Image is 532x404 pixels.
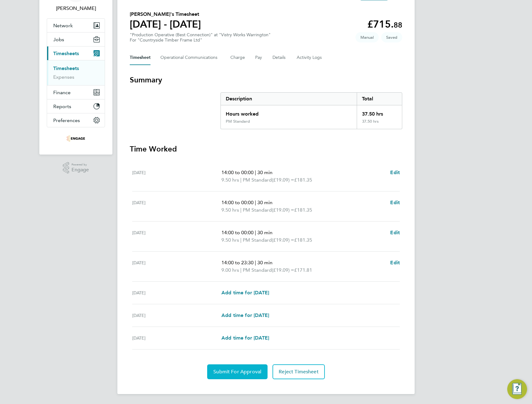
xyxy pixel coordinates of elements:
[390,200,400,205] span: Edit
[390,169,400,176] a: Edit
[390,259,400,266] a: Edit
[243,266,272,274] span: PM Standard
[221,93,357,105] div: Description
[257,230,273,235] span: 30 min
[130,18,201,30] h1: [DATE] - [DATE]
[294,267,312,273] span: £171.81
[221,289,269,296] a: Add time for [DATE]
[226,119,250,124] div: PM Standard
[47,33,105,46] button: Jobs
[47,46,105,60] button: Timesheets
[367,18,402,30] app-decimal: £715.
[240,237,242,243] span: |
[53,23,73,29] span: Network
[257,200,273,205] span: 30 min
[240,267,242,273] span: |
[221,267,239,273] span: 9.00 hrs
[357,93,402,105] div: Total
[294,207,312,213] span: £181.35
[357,119,402,129] div: 37.50 hrs
[221,335,269,341] span: Add time for [DATE]
[72,162,89,167] span: Powered by
[221,105,357,119] div: Hours worked
[221,200,254,205] span: 14:00 to 00:00
[255,50,263,65] button: Pay
[132,312,221,319] div: [DATE]
[130,37,271,43] div: For "Countryside Timber Frame Ltd"
[47,99,105,113] button: Reports
[255,260,256,266] span: |
[213,369,261,375] span: Submit For Approval
[221,237,239,243] span: 9.50 hrs
[221,207,239,213] span: 9.50 hrs
[273,50,287,65] button: Details
[132,334,221,342] div: [DATE]
[390,169,400,175] span: Edit
[130,50,150,65] button: Timesheet
[221,312,269,318] span: Add time for [DATE]
[132,199,221,214] div: [DATE]
[257,260,273,266] span: 30 min
[390,260,400,266] span: Edit
[47,60,105,85] div: Timesheets
[272,177,294,183] span: (£19.09) =
[255,169,256,175] span: |
[357,105,402,119] div: 37.50 hrs
[390,230,400,235] span: Edit
[355,32,379,42] span: This timesheet was manually created.
[243,176,272,184] span: PM Standard
[130,11,201,18] h2: [PERSON_NAME]'s Timesheet
[53,50,79,56] span: Timesheets
[53,65,79,71] a: Timesheets
[273,364,325,379] button: Reject Timesheet
[243,236,272,244] span: PM Standard
[130,144,402,154] h3: Time Worked
[221,177,239,183] span: 9.50 hrs
[240,207,242,213] span: |
[221,312,269,319] a: Add time for [DATE]
[221,230,254,235] span: 14:00 to 00:00
[63,162,89,174] a: Powered byEngage
[294,177,312,183] span: £181.35
[53,90,71,95] span: Finance
[240,177,242,183] span: |
[67,134,85,143] img: thebestconnection-logo-retina.png
[272,267,294,273] span: (£19.09) =
[130,75,402,85] h3: Summary
[132,169,221,184] div: [DATE]
[390,229,400,236] a: Edit
[257,169,273,175] span: 30 min
[230,50,245,65] button: Charge
[221,290,269,296] span: Add time for [DATE]
[294,237,312,243] span: £181.35
[272,207,294,213] span: (£19.09) =
[47,134,105,143] a: Go to home page
[394,20,402,29] span: 88
[72,167,89,173] span: Engage
[130,32,271,43] div: "Production Operative (Best Connection)" at "Vistry Works Warrington"
[53,103,71,109] span: Reports
[53,37,64,42] span: Jobs
[132,259,221,274] div: [DATE]
[390,199,400,206] a: Edit
[255,200,256,205] span: |
[47,86,105,99] button: Finance
[130,75,402,379] section: Timesheet
[255,230,256,235] span: |
[279,369,319,375] span: Reject Timesheet
[221,334,269,342] a: Add time for [DATE]
[47,5,105,12] span: Ileana Salsano
[272,237,294,243] span: (£19.09) =
[47,113,105,127] button: Preferences
[47,19,105,32] button: Network
[53,74,74,80] a: Expenses
[381,32,402,42] span: This timesheet is Saved.
[507,379,527,399] button: Engage Resource Center
[160,50,220,65] button: Operational Communications
[221,169,254,175] span: 14:00 to 00:00
[220,92,402,129] div: Summary
[132,289,221,296] div: [DATE]
[207,364,268,379] button: Submit For Approval
[243,206,272,214] span: PM Standard
[221,260,254,266] span: 14:00 to 23:30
